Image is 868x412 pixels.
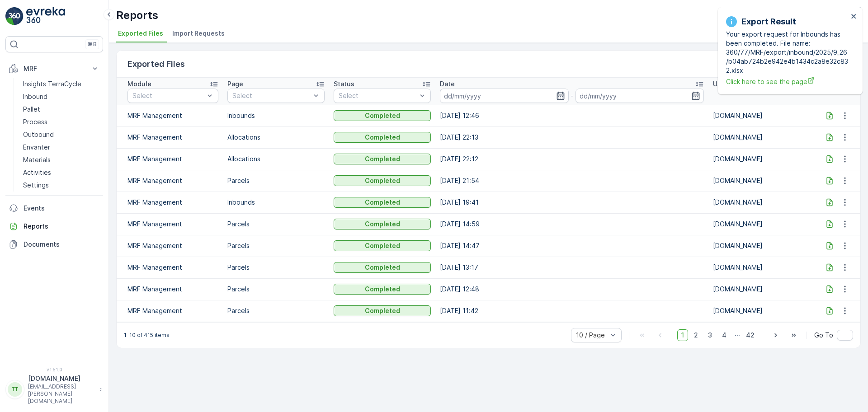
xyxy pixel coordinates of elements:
[23,168,51,177] p: Activities
[227,306,325,315] p: Parcels
[726,30,848,75] p: Your export request for Inbounds has been completed. File name: 360/77/MRF/export/inbound/2025/9_...
[5,7,24,25] img: logo
[713,176,810,185] p: [DOMAIN_NAME]
[851,13,857,21] button: close
[24,240,99,249] p: Documents
[365,263,400,272] p: Completed
[24,204,99,213] p: Events
[19,128,103,141] a: Outbound
[127,111,218,120] p: MRF Management
[435,235,708,257] td: [DATE] 14:47
[23,80,81,89] p: Insights TerraCycle
[127,220,218,229] p: MRF Management
[365,220,400,229] p: Completed
[227,220,325,229] p: Parcels
[726,77,848,86] a: Click here to see the page
[365,111,400,120] p: Completed
[23,181,49,190] p: Settings
[435,170,708,192] td: [DATE] 21:54
[24,64,85,73] p: MRF
[132,91,204,100] p: Select
[435,126,708,148] td: [DATE] 22:13
[576,89,704,103] input: dd/mm/yyyy
[339,91,417,100] p: Select
[713,111,810,120] p: [DOMAIN_NAME]
[5,217,103,235] a: Reports
[127,58,185,70] p: Exported Files
[5,374,103,405] button: TT[DOMAIN_NAME][EMAIL_ADDRESS][PERSON_NAME][DOMAIN_NAME]
[690,329,702,341] span: 2
[23,117,47,126] p: Process
[23,143,50,152] p: Envanter
[227,80,243,89] p: Page
[571,90,574,101] p: -
[127,80,151,89] p: Module
[19,90,103,103] a: Inbound
[19,166,103,179] a: Activities
[713,133,810,142] p: [DOMAIN_NAME]
[127,306,218,315] p: MRF Management
[713,263,810,272] p: [DOMAIN_NAME]
[365,285,400,294] p: Completed
[435,192,708,213] td: [DATE] 19:41
[127,133,218,142] p: MRF Management
[435,257,708,278] td: [DATE] 13:17
[23,155,51,164] p: Materials
[365,154,400,164] p: Completed
[23,105,40,114] p: Pallet
[227,154,325,164] p: Allocations
[227,176,325,185] p: Parcels
[735,329,740,341] p: ...
[713,306,810,315] p: [DOMAIN_NAME]
[677,329,688,341] span: 1
[227,111,325,120] p: Inbounds
[435,278,708,300] td: [DATE] 12:48
[23,92,47,101] p: Inbound
[440,89,568,103] input: dd/mm/yyyy
[19,154,103,166] a: Materials
[8,382,22,397] div: TT
[127,198,218,207] p: MRF Management
[5,199,103,217] a: Events
[19,179,103,192] a: Settings
[232,91,311,100] p: Select
[28,383,95,405] p: [EMAIL_ADDRESS][PERSON_NAME][DOMAIN_NAME]
[116,8,158,23] p: Reports
[227,133,325,142] p: Allocations
[227,263,325,272] p: Parcels
[365,198,400,207] p: Completed
[334,110,431,121] button: Completed
[742,329,759,341] span: 42
[718,329,731,341] span: 4
[435,213,708,235] td: [DATE] 14:59
[23,130,54,139] p: Outbound
[713,285,810,294] p: [DOMAIN_NAME]
[440,80,455,89] p: Date
[334,305,431,316] button: Completed
[19,78,103,90] a: Insights TerraCycle
[713,80,727,89] p: User
[365,306,400,315] p: Completed
[435,148,708,170] td: [DATE] 22:12
[127,154,218,164] p: MRF Management
[713,220,810,229] p: [DOMAIN_NAME]
[5,235,103,253] a: Documents
[334,262,431,273] button: Completed
[334,219,431,229] button: Completed
[127,176,218,185] p: MRF Management
[5,60,103,78] button: MRF
[365,176,400,185] p: Completed
[227,198,325,207] p: Inbounds
[88,41,97,48] p: ⌘B
[334,80,354,89] p: Status
[227,241,325,250] p: Parcels
[19,141,103,154] a: Envanter
[28,374,95,383] p: [DOMAIN_NAME]
[334,175,431,186] button: Completed
[334,240,431,251] button: Completed
[124,332,170,339] p: 1-10 of 415 items
[334,284,431,295] button: Completed
[127,263,218,272] p: MRF Management
[26,7,65,25] img: logo_light-DOdMpM7g.png
[172,29,225,38] span: Import Requests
